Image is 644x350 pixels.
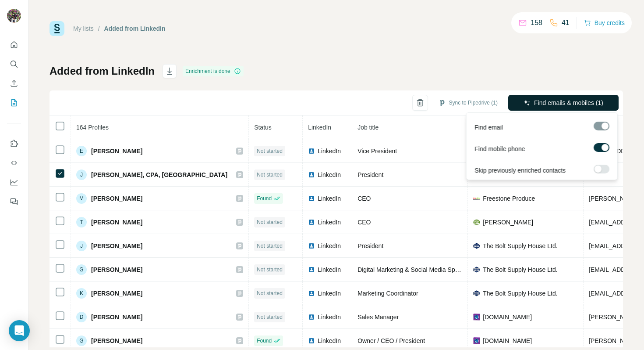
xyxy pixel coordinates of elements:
span: [PERSON_NAME], CPA, [GEOGRAPHIC_DATA] [91,170,227,179]
button: Quick start [7,37,21,53]
span: [PERSON_NAME] [91,218,142,227]
button: Sync to Pipedrive (1) [432,96,504,109]
span: LinkedIn [318,242,341,250]
div: G [76,336,87,346]
p: 41 [562,18,570,28]
div: J [76,170,87,180]
span: Freestone Produce [483,194,535,203]
img: LinkedIn logo [308,314,315,321]
span: Not started [257,242,283,250]
div: Open Intercom Messenger [9,320,30,341]
span: [PERSON_NAME] [91,289,142,298]
button: Use Surfe on LinkedIn [7,136,21,152]
span: [PERSON_NAME] [91,313,142,321]
a: My lists [73,25,94,32]
img: company-logo [473,314,480,321]
span: [DOMAIN_NAME] [483,313,532,321]
span: LinkedIn [318,313,341,321]
button: My lists [7,95,21,111]
span: [PERSON_NAME] [91,147,142,155]
button: Use Surfe API [7,155,21,171]
img: company-logo [473,266,480,273]
span: [PERSON_NAME] [91,194,142,203]
span: Not started [257,171,283,179]
span: Not started [257,218,283,226]
span: The Bolt Supply House Ltd. [483,265,557,274]
button: Enrich CSV [7,76,21,91]
img: LinkedIn logo [308,171,315,178]
img: LinkedIn logo [308,337,315,344]
span: [DOMAIN_NAME] [483,336,532,345]
div: E [76,146,87,156]
span: Owner / CEO / President [357,337,425,344]
span: The Bolt Supply House Ltd. [483,242,557,250]
img: LinkedIn logo [308,290,315,297]
span: President [357,171,383,178]
span: Found [257,337,272,345]
img: company-logo [473,242,480,249]
span: [PERSON_NAME] [483,218,533,227]
span: The Bolt Supply House Ltd. [483,289,557,298]
button: Feedback [7,194,21,209]
span: Vice President [357,148,397,155]
div: M [76,193,87,204]
span: Job title [357,124,379,131]
img: company-logo [473,290,480,297]
span: Find emails & mobiles (1) [534,98,603,107]
div: J [76,241,87,251]
span: CEO [357,195,371,202]
span: Not started [257,147,283,155]
span: Found [257,195,272,202]
button: Find emails & mobiles (1) [508,95,619,111]
span: LinkedIn [318,170,341,179]
span: LinkedIn [318,194,341,203]
p: 158 [531,18,542,28]
h1: Added from LinkedIn [50,64,155,78]
span: Find email [474,123,503,132]
span: Find mobile phone [474,144,525,153]
span: CEO [357,219,371,226]
img: LinkedIn logo [308,242,315,249]
span: Not started [257,313,283,321]
button: Buy credits [584,17,625,29]
span: LinkedIn [308,124,331,131]
img: Avatar [7,9,21,23]
img: LinkedIn logo [308,148,315,155]
span: Not started [257,289,283,297]
span: LinkedIn [318,147,341,155]
img: company-logo [473,219,480,226]
span: [PERSON_NAME] [91,336,142,345]
span: 164 Profiles [76,124,109,131]
span: Marketing Coordinator [357,290,418,297]
span: [PERSON_NAME] [91,242,142,250]
button: Search [7,56,21,72]
span: LinkedIn [318,289,341,298]
img: LinkedIn logo [308,266,315,273]
img: company-logo [473,337,480,344]
span: Digital Marketing & Social Media Specialist [357,266,474,273]
img: LinkedIn logo [308,219,315,226]
span: LinkedIn [318,336,341,345]
div: G [76,264,87,275]
button: Dashboard [7,174,21,190]
span: Status [254,124,272,131]
img: Surfe Logo [50,21,64,36]
span: Not started [257,266,283,274]
div: Enrichment is done [183,66,244,76]
span: Skip previously enriched contacts [474,166,566,175]
div: T [76,217,87,227]
img: company-logo [473,195,480,202]
div: Added from LinkedIn [104,24,166,33]
span: Sales Manager [357,314,399,321]
span: [PERSON_NAME] [91,265,142,274]
span: President [357,242,383,249]
li: / [98,24,100,33]
span: LinkedIn [318,218,341,227]
span: LinkedIn [318,265,341,274]
div: K [76,288,87,299]
img: LinkedIn logo [308,195,315,202]
div: D [76,312,87,322]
